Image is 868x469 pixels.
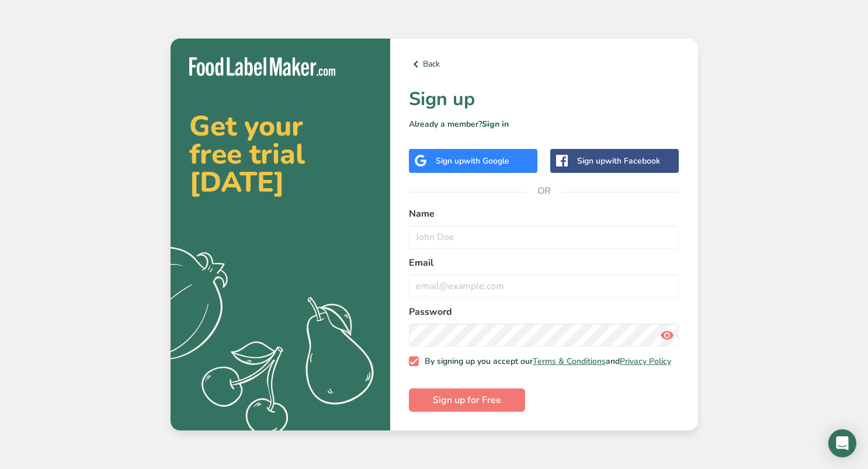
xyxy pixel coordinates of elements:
[409,305,679,319] label: Password
[409,275,679,298] input: email@example.com
[409,118,679,130] p: Already a member?
[828,429,856,457] div: Open Intercom Messenger
[409,85,679,113] h1: Sign up
[436,155,509,167] div: Sign up
[577,155,660,167] div: Sign up
[620,356,671,367] a: Privacy Policy
[419,356,671,367] span: By signing up you accept our and
[409,57,679,71] a: Back
[482,119,509,130] a: Sign in
[433,393,501,407] span: Sign up for Free
[409,225,679,249] input: John Doe
[409,256,679,270] label: Email
[409,388,525,412] button: Sign up for Free
[464,155,509,166] span: with Google
[526,173,561,209] span: OR
[189,57,335,77] img: Food Label Maker
[533,356,606,367] a: Terms & Conditions
[189,112,371,196] h2: Get your free trial [DATE]
[605,155,660,166] span: with Facebook
[409,207,679,221] label: Name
